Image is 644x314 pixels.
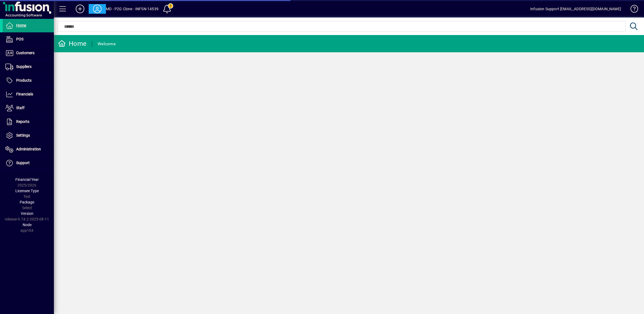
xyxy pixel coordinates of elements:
span: Reports [16,119,29,124]
a: Support [3,156,54,170]
span: Node [23,223,32,227]
a: Suppliers [3,60,54,74]
span: Home [16,23,26,27]
span: Support [16,161,30,165]
a: Products [3,74,54,87]
span: Administration [16,147,41,151]
span: POS [16,37,23,41]
span: Financial Year [15,177,39,182]
button: Add [71,4,89,14]
span: Financials [16,92,33,96]
div: MD - P2G Clone - INFSN-14539 [106,5,158,13]
span: Version [21,211,33,216]
span: Customers [16,51,34,55]
div: Home [58,39,86,48]
span: Products [16,78,32,82]
a: Staff [3,101,54,115]
a: Knowledge Base [626,1,637,19]
span: Licensee Type [15,189,39,193]
a: Financials [3,88,54,101]
a: POS [3,33,54,46]
a: Settings [3,129,54,142]
div: Infusion Support [EMAIL_ADDRESS][DOMAIN_NAME] [530,5,621,13]
span: Settings [16,133,30,137]
a: Reports [3,115,54,129]
span: Suppliers [16,64,32,69]
a: Customers [3,46,54,60]
a: Administration [3,143,54,156]
span: Staff [16,106,25,110]
span: Package [20,200,34,204]
button: Profile [89,4,106,14]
